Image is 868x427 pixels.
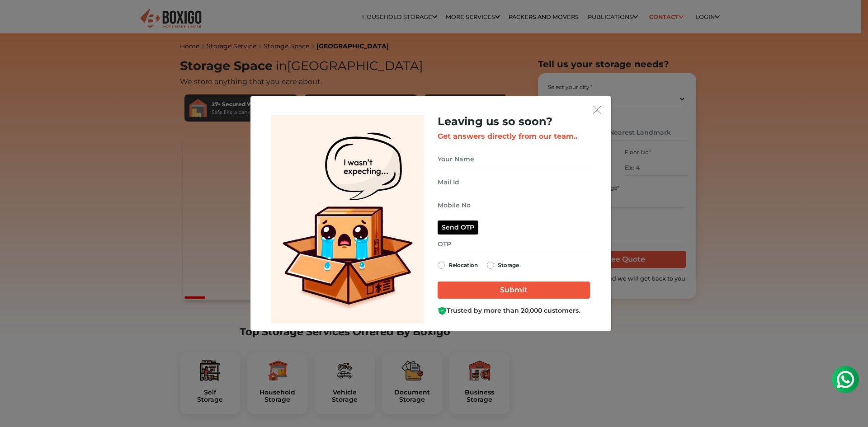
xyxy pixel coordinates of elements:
[438,174,590,190] input: Mail Id
[438,306,447,315] img: Boxigo Customer Shield
[438,282,590,299] input: Submit
[9,9,27,27] img: whatsapp-icon.svg
[593,106,601,114] img: exit
[438,115,590,128] h2: Leaving us so soon?
[448,260,478,271] label: Relocation
[438,151,590,167] input: Your Name
[438,306,590,315] div: Trusted by more than 20,000 customers.
[438,236,590,252] input: OTP
[271,115,424,324] img: Lead Welcome Image
[438,197,590,213] input: Mobile No
[438,132,590,141] h3: Get answers directly from our team..
[498,260,519,271] label: Storage
[438,221,478,235] button: Send OTP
